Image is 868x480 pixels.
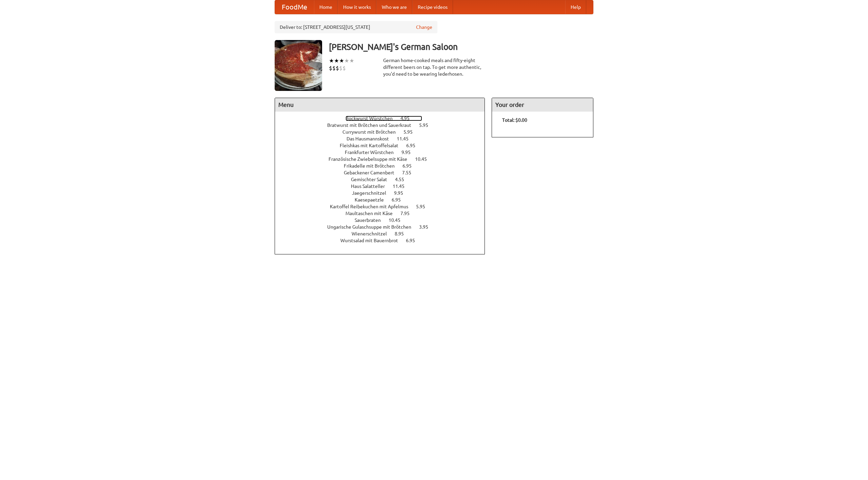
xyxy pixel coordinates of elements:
[346,211,399,216] span: Maultaschen mit Käse
[395,231,411,236] span: 8.95
[412,0,453,14] a: Recipe videos
[402,163,418,169] span: 6.95
[355,217,388,223] span: Sauerbraten
[330,204,415,209] span: Kartoffel Reibekuchen mit Apfelmus
[345,150,423,155] a: Frankfurter Würstchen 9.95
[340,143,428,148] a: Fleishkas mit Kartoffelsalat 6.95
[344,170,424,175] a: Gebackener Camenbert 7.55
[336,64,339,72] li: $
[502,117,527,123] b: Total: $0.00
[327,224,418,230] span: Ungarische Gulaschsuppe mit Brötchen
[352,231,416,236] a: Wienerschnitzel 8.95
[355,197,391,203] span: Kaesepaetzle
[346,211,422,216] a: Maultaschen mit Käse 7.95
[395,177,411,182] span: 4.55
[406,238,422,243] span: 6.95
[349,57,354,64] li: ★
[344,163,424,169] a: Frikadelle mit Brötchen 6.95
[340,238,405,243] span: Wurstsalad mit Bauernbrot
[339,57,344,64] li: ★
[346,116,399,121] span: Bockwurst Würstchen
[401,150,417,155] span: 9.95
[419,224,435,230] span: 3.95
[383,57,485,77] div: German home-cooked meals and fifty-eight different beers on tap. To get more authentic, you'd nee...
[338,0,376,14] a: How it works
[352,231,394,236] span: Wienerschnitzel
[329,57,334,64] li: ★
[329,64,332,72] li: $
[416,24,432,31] a: Change
[340,143,405,148] span: Fleishkas mit Kartoffelsalat
[275,98,485,112] h4: Menu
[344,163,401,169] span: Frikadelle mit Brötchen
[346,116,422,121] a: Bockwurst Würstchen 4.95
[340,238,428,243] a: Wurstsalad mit Bauernbrot 6.95
[394,190,410,196] span: 9.95
[352,190,393,196] span: Jaegerschnitzel
[355,197,413,203] a: Kaesepaetzle 6.95
[397,136,415,141] span: 11.45
[392,197,408,203] span: 6.95
[327,224,441,230] a: Ungarische Gulaschsuppe mit Brötchen 3.95
[339,64,342,72] li: $
[342,64,346,72] li: $
[275,40,322,91] img: angular.jpg
[406,143,422,148] span: 6.95
[403,129,419,135] span: 5.95
[330,204,438,209] a: Kartoffel Reibekuchen mit Apfelmus 5.95
[352,190,416,196] a: Jaegerschnitzel 9.95
[400,211,416,216] span: 7.95
[314,0,338,14] a: Home
[344,170,401,175] span: Gebackener Camenbert
[327,122,441,128] a: Bratwurst mit Brötchen und Sauerkraut 5.95
[344,57,349,64] li: ★
[327,122,418,128] span: Bratwurst mit Brötchen und Sauerkraut
[400,116,416,121] span: 4.95
[329,156,414,162] span: Französische Zwiebelsuppe mit Käse
[329,156,439,162] a: Französische Zwiebelsuppe mit Käse 10.45
[351,184,417,189] a: Haus Salatteller 11.45
[347,136,421,141] a: Das Hausmannskost 11.45
[351,177,394,182] span: Gemischter Salat
[275,0,314,14] a: FoodMe
[334,57,339,64] li: ★
[345,150,400,155] span: Frankfurter Würstchen
[565,0,586,14] a: Help
[416,204,432,209] span: 5.95
[351,177,417,182] a: Gemischter Salat 4.55
[355,217,413,223] a: Sauerbraten 10.45
[393,184,411,189] span: 11.45
[376,0,412,14] a: Who we are
[402,170,418,175] span: 7.55
[419,122,435,128] span: 5.95
[342,129,402,135] span: Currywurst mit Brötchen
[275,21,437,33] div: Deliver to: [STREET_ADDRESS][US_STATE]
[351,184,392,189] span: Haus Salatteller
[329,40,593,54] h3: [PERSON_NAME]'s German Saloon
[347,136,396,141] span: Das Hausmannskost
[332,64,336,72] li: $
[342,129,425,135] a: Currywurst mit Brötchen 5.95
[492,98,593,112] h4: Your order
[389,217,407,223] span: 10.45
[415,156,434,162] span: 10.45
